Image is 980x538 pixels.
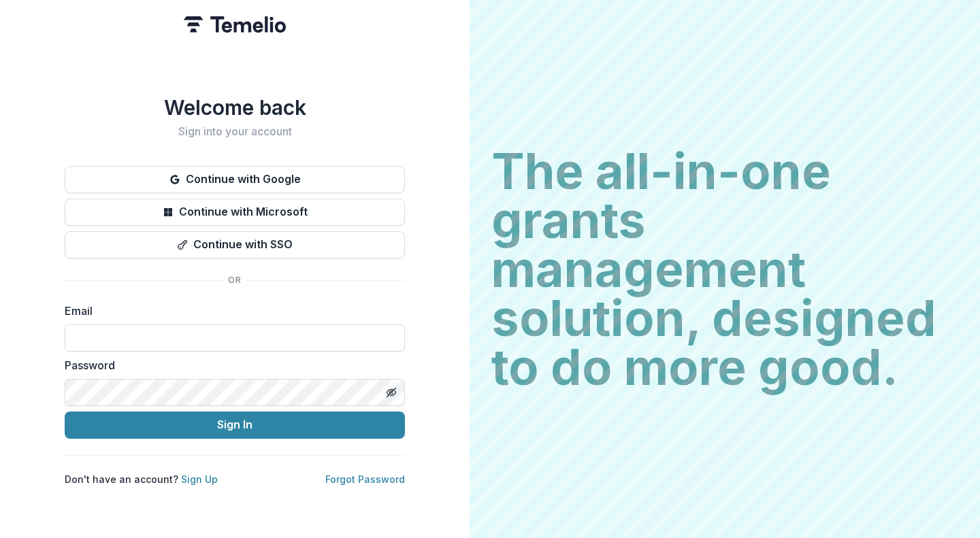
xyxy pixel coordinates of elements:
[184,16,286,33] img: Temelio
[181,473,218,485] a: Sign Up
[65,95,405,120] h1: Welcome back
[65,303,397,319] label: Email
[65,411,405,439] button: Sign In
[65,199,405,226] button: Continue with Microsoft
[380,382,402,403] button: Toggle password visibility
[65,472,218,486] p: Don't have an account?
[65,125,405,138] h2: Sign into your account
[65,357,397,373] label: Password
[65,231,405,258] button: Continue with SSO
[65,166,405,193] button: Continue with Google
